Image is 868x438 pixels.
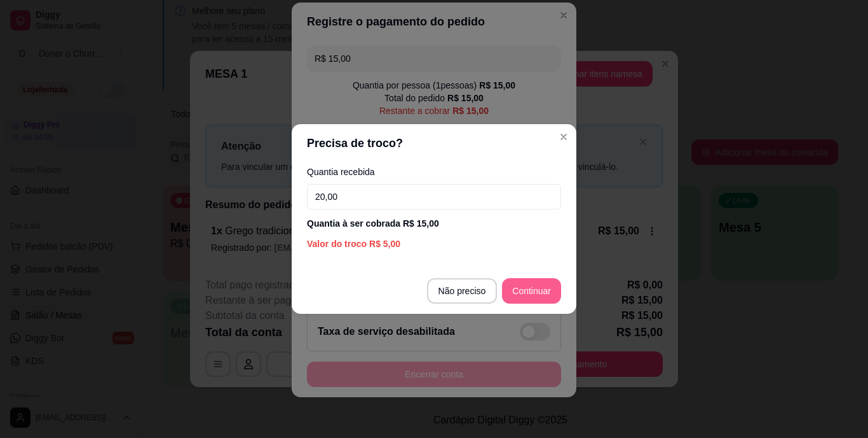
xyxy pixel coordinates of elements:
[427,278,498,304] button: Não preciso
[292,124,576,162] header: Precisa de troco?
[307,167,561,176] label: Quantia recebida
[307,237,561,250] div: Valor do troco R$ 5,00
[553,127,574,147] button: Close
[307,217,561,230] div: Quantia à ser cobrada R$ 15,00
[502,278,561,304] button: Continuar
